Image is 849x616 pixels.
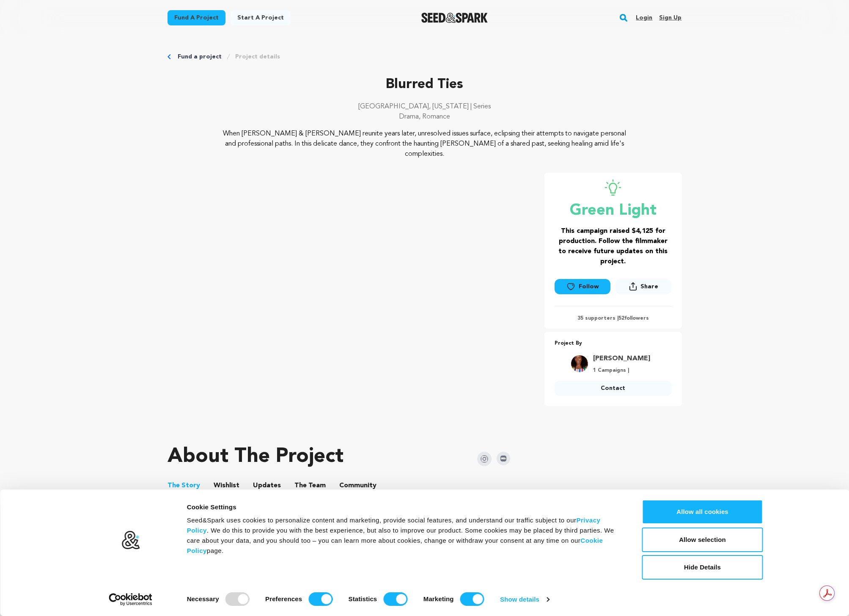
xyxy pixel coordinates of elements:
a: Goto Johnson Shanna profile [593,354,650,364]
span: Story [168,481,200,491]
span: Wishlist [214,481,239,491]
a: Contact [555,381,672,396]
p: 35 supporters | followers [555,315,672,322]
span: 52 [618,316,624,321]
p: 1 Campaigns | [593,367,650,374]
span: Team [294,481,326,491]
span: Updates [253,481,281,491]
a: Usercentrics Cookiebot - opens in a new window [93,593,168,606]
h1: About The Project [168,447,343,467]
button: Allow selection [642,528,763,552]
div: Breadcrumb [168,52,682,61]
p: Green Light [555,202,672,219]
img: Seed&Spark Logo Dark Mode [421,13,488,23]
p: Drama, Romance [168,112,682,122]
a: Show details [500,593,549,606]
p: Project By [555,339,672,348]
a: Follow [555,279,610,294]
span: The [294,481,307,491]
strong: Necessary [187,595,219,602]
button: Hide Details [642,555,763,580]
span: Share [615,279,671,298]
img: Seed&Spark Instagram Icon [477,452,492,466]
span: The [168,481,180,491]
button: Share [615,279,671,294]
img: Seed&Spark IMDB Icon [497,452,510,465]
div: Seed&Spark uses cookies to personalize content and marketing, provide social features, and unders... [187,515,623,556]
strong: Marketing [423,595,454,602]
h3: This campaign raised $4,125 for production. Follow the filmmaker to receive future updates on thi... [555,226,672,267]
img: logo [121,530,140,550]
div: Cookie Settings [187,502,623,512]
a: Fund a project [168,10,225,25]
img: 8734971cb23e04dc.jpg [571,355,588,372]
a: Sign up [659,11,681,25]
p: When [PERSON_NAME] & [PERSON_NAME] reunite years later, unresolved issues surface, eclipsing thei... [219,129,630,159]
button: Allow all cookies [642,500,763,524]
p: Blurred Ties [168,75,682,95]
a: Seed&Spark Homepage [421,13,488,23]
a: Fund a project [178,52,222,61]
strong: Preferences [265,595,302,602]
span: Share [640,282,658,291]
a: Login [636,11,652,25]
span: Community [339,481,376,491]
a: Project details [235,52,280,61]
p: [GEOGRAPHIC_DATA], [US_STATE] | Series [168,102,682,112]
strong: Statistics [349,595,377,602]
a: Start a project [231,10,291,25]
